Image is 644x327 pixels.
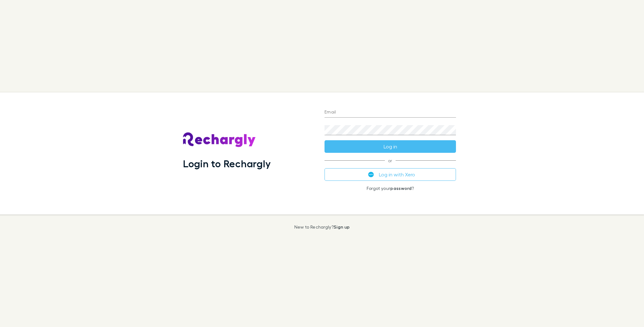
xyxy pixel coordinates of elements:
[325,160,456,161] span: or
[294,224,350,230] p: New to Rechargly?
[325,140,456,153] button: Log in
[325,186,456,191] p: Forgot your ?
[334,224,350,230] a: Sign up
[183,132,256,147] img: Rechargly's Logo
[325,168,456,181] button: Log in with Xero
[183,158,271,169] h1: Login to Rechargly
[368,172,374,177] img: Xero's logo
[390,186,412,191] a: password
